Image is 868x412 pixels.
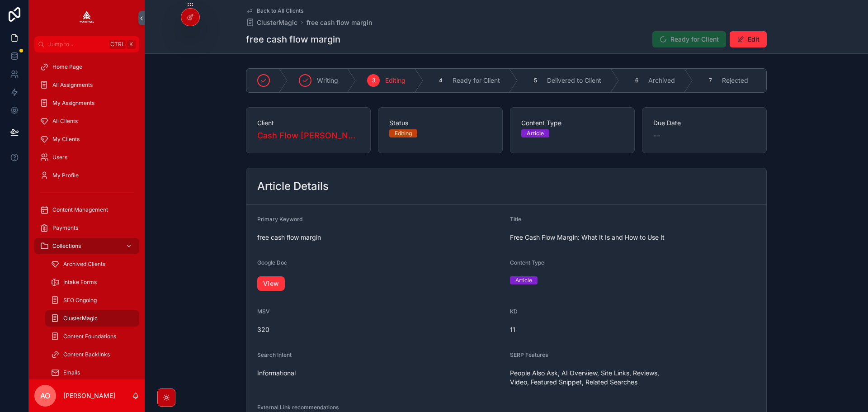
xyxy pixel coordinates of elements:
[34,113,139,129] a: All Clients
[653,118,755,128] span: Due Date
[635,77,638,84] span: 6
[385,76,406,85] span: Editing
[257,179,329,194] h2: Article Details
[372,77,375,84] span: 3
[246,7,303,14] a: Back to All Clients
[389,118,491,128] span: Status
[63,297,97,304] span: SEO Ongoing
[52,118,78,125] span: All Clients
[63,315,98,322] span: ClusterMagic
[34,238,139,254] a: Collections
[709,77,712,84] span: 7
[80,11,94,25] img: App logo
[52,172,79,179] span: My Profile
[34,36,139,52] button: Jump to...CtrlK
[257,216,302,223] span: Primary Keyword
[63,260,105,268] span: Archived Clients
[257,351,292,358] span: Search Intent
[257,129,359,142] a: Cash Flow [PERSON_NAME]
[34,202,139,218] a: Content Management
[534,77,537,84] span: 5
[317,76,338,85] span: Writing
[34,95,139,111] a: My Assignments
[510,216,521,223] span: Title
[52,242,81,250] span: Collections
[257,259,287,266] span: Google Doc
[63,351,110,358] span: Content Backlinks
[510,369,755,387] span: People Also Ask, AI Overview, Site Links, Reviews, Video, Featured Snippet, Related Searches
[52,206,108,213] span: Content Management
[527,129,544,137] div: Article
[510,308,518,315] span: KD
[307,18,372,27] a: free cash flow margin
[127,41,135,48] span: K
[45,346,139,363] a: Content Backlinks
[52,81,93,89] span: All Assignments
[45,328,139,345] a: Content Foundations
[63,391,115,400] p: [PERSON_NAME]
[45,256,139,272] a: Archived Clients
[648,76,675,85] span: Archived
[257,325,503,334] span: 320
[34,77,139,93] a: All Assignments
[40,390,50,401] span: AO
[34,131,139,147] a: My Clients
[34,149,139,166] a: Users
[34,167,139,184] a: My Profile
[63,333,116,340] span: Content Foundations
[510,325,755,334] span: 11
[722,76,748,85] span: Rejected
[257,369,503,378] span: Informational
[34,220,139,236] a: Payments
[521,118,623,128] span: Content Type
[29,52,145,379] div: scrollable content
[453,76,500,85] span: Ready for Client
[257,7,303,14] span: Back to All Clients
[653,129,660,142] span: --
[45,365,139,381] a: Emails
[257,233,503,242] span: free cash flow margin
[510,351,548,358] span: SERP Features
[109,40,126,49] span: Ctrl
[510,233,755,242] span: Free Cash Flow Margin: What It Is and How to Use It
[246,33,340,46] h1: free cash flow margin
[52,63,82,71] span: Home Page
[730,31,767,47] button: Edit
[45,292,139,308] a: SEO Ongoing
[63,369,80,376] span: Emails
[52,224,78,232] span: Payments
[48,41,106,48] span: Jump to...
[395,129,412,137] div: Editing
[510,259,544,266] span: Content Type
[246,18,297,27] a: ClusterMagic
[257,276,285,291] a: View
[45,274,139,290] a: Intake Forms
[257,404,339,411] span: External Link recommendations
[257,118,359,128] span: Client
[515,276,532,284] div: Article
[63,279,97,286] span: Intake Forms
[34,59,139,75] a: Home Page
[52,154,67,161] span: Users
[439,77,443,84] span: 4
[45,310,139,327] a: ClusterMagic
[257,308,270,315] span: MSV
[52,99,94,107] span: My Assignments
[547,76,601,85] span: Delivered to Client
[52,136,80,143] span: My Clients
[257,18,297,27] span: ClusterMagic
